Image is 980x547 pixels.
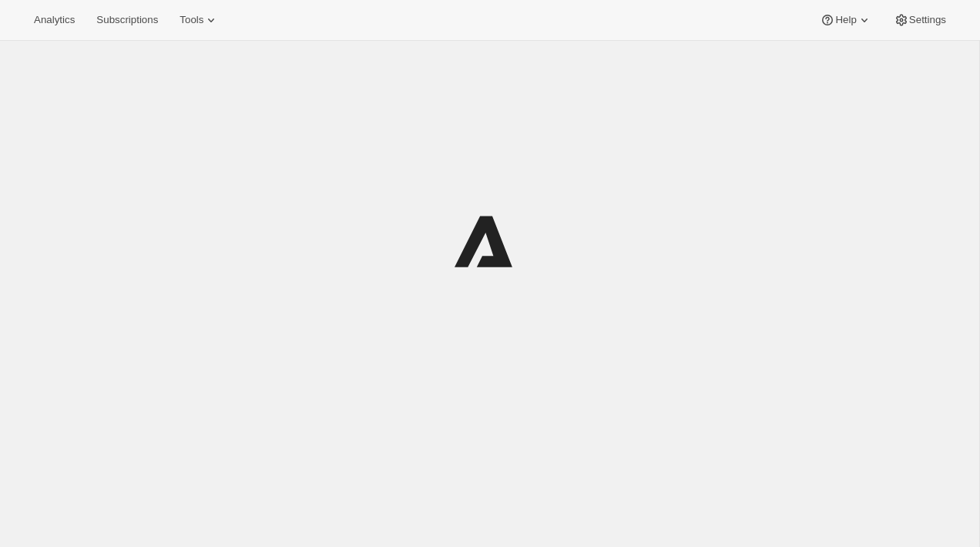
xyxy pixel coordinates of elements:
button: Tools [170,9,228,31]
span: Tools [180,14,203,26]
button: Settings [884,9,955,31]
button: Help [811,9,881,31]
span: Analytics [34,14,75,26]
span: Help [835,14,856,26]
button: Subscriptions [87,9,167,31]
span: Subscriptions [96,14,158,26]
span: Settings [909,14,946,26]
button: Analytics [25,9,84,31]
